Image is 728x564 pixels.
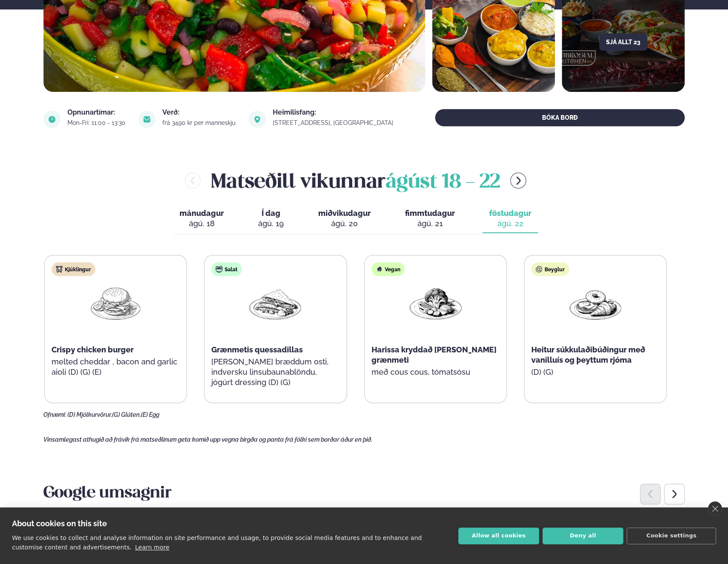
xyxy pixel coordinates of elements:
div: ágú. 18 [180,218,224,229]
button: fimmtudagur ágú. 21 [398,205,462,233]
span: föstudagur [489,209,531,218]
img: salad.svg [216,266,222,273]
p: We use cookies to collect and analyse information on site performance and usage, to provide socia... [12,534,422,551]
div: frá 3490 kr per manneskju [162,119,238,126]
span: miðvikudagur [318,209,371,218]
button: Cookie settings [627,528,716,544]
button: Sjá allt 23 [599,33,647,51]
h2: Matseðill vikunnar [211,167,500,194]
span: mánudagur [180,209,224,218]
button: Deny all [542,528,623,544]
div: Heimilisfang: [273,109,396,116]
p: með cous cous, tómatsósu [372,367,500,377]
div: Kjúklingur [52,262,95,276]
span: fimmtudagur [405,209,455,218]
span: (D) Mjólkurvörur, [67,411,112,418]
div: Mon-Fri: 11:00 - 13:30 [67,119,128,126]
a: Learn more [135,544,169,551]
div: Verð: [162,109,238,116]
div: ágú. 22 [489,218,531,229]
span: Harissa kryddað [PERSON_NAME] grænmeti [372,345,497,364]
img: Quesadilla.png [248,283,303,323]
img: image alt [43,111,61,128]
div: Opnunartímar: [67,109,128,116]
button: Allow all cookies [458,528,539,544]
img: Vegan.svg [376,266,383,273]
h3: Google umsagnir [43,483,685,504]
div: Previous slide [640,484,661,504]
span: Ofnæmi: [43,411,66,418]
div: ágú. 20 [318,218,371,229]
div: ágú. 19 [258,218,284,229]
span: (E) Egg [141,411,159,418]
img: Hamburger.png [88,283,143,323]
span: Vinsamlegast athugið að frávik frá matseðlinum geta komið upp vegna birgða og panta frá fólki sem... [43,436,372,443]
strong: About cookies on this site [12,519,107,528]
div: ágú. 21 [405,218,455,229]
span: Grænmetis quessadillas [211,345,303,354]
button: menu-btn-left [185,173,201,188]
img: image alt [138,111,155,128]
img: Vegan.png [408,283,463,323]
button: menu-btn-right [510,173,526,188]
span: ágúst 18 - 22 [386,173,500,192]
p: [PERSON_NAME] bræddum osti, indversku linsubaunablöndu, jógúrt dressing (D) (G) [211,357,339,388]
a: close [708,501,722,516]
span: (G) Glúten, [112,411,141,418]
button: mánudagur ágú. 18 [173,205,231,233]
a: link [273,118,396,128]
img: Croissant.png [568,283,623,323]
div: Salat [211,262,242,276]
div: Next slide [664,484,685,504]
img: bagle-new-16px.svg [536,266,542,273]
span: Heitur súkkulaðibúðingur með vanilluís og þeyttum rjóma [531,345,645,364]
button: Í dag ágú. 19 [251,205,291,233]
button: BÓKA BORÐ [435,109,685,126]
div: Beyglur [531,262,569,276]
button: föstudagur ágú. 22 [482,205,538,233]
button: miðvikudagur ágú. 20 [311,205,378,233]
img: image alt [249,111,266,128]
span: Crispy chicken burger [52,345,134,354]
p: melted cheddar , bacon and garlic aioli (D) (G) (E) [52,357,180,377]
p: (D) (G) [531,367,659,377]
span: Í dag [258,208,284,218]
img: chicken.svg [56,266,63,273]
div: Vegan [372,262,405,276]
